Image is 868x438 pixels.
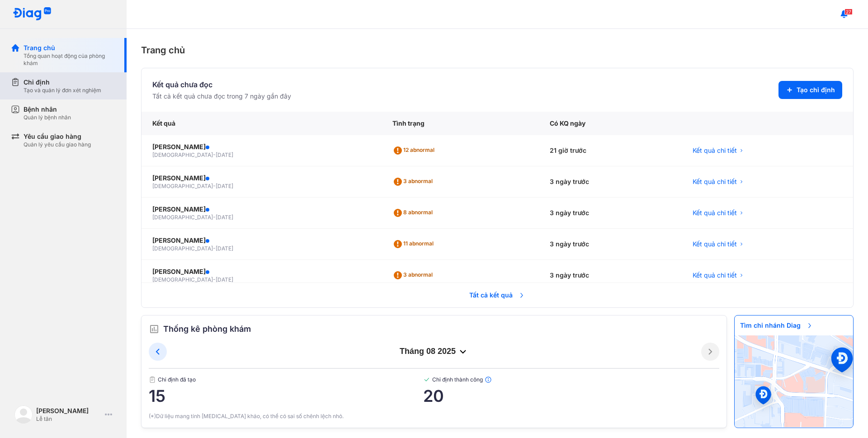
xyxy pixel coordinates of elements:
[149,412,719,420] div: (*)Dữ liệu mang tính [MEDICAL_DATA] khảo, có thể có sai số chênh lệch nhỏ.
[464,285,531,305] span: Tất cả kết quả
[216,276,233,283] span: [DATE]
[213,214,216,221] span: -
[485,376,492,383] img: info.7e716105.svg
[539,135,682,166] div: 21 giờ trước
[152,214,213,221] span: [DEMOGRAPHIC_DATA]
[693,271,737,280] span: Kết quả chi tiết
[24,78,101,87] div: Chỉ định
[213,276,216,283] span: -
[152,92,291,101] div: Tất cả kết quả chưa đọc trong 7 ngày gần đây
[392,143,438,158] div: 12 abnormal
[735,316,819,335] span: Tìm chi nhánh Diag
[539,198,682,229] div: 3 ngày trước
[539,260,682,291] div: 3 ngày trước
[152,205,371,214] div: [PERSON_NAME]
[24,43,116,52] div: Trang chủ
[152,142,371,151] div: [PERSON_NAME]
[149,387,423,405] span: 15
[152,276,213,283] span: [DEMOGRAPHIC_DATA]
[392,237,437,251] div: 11 abnormal
[216,245,233,252] span: [DATE]
[141,43,854,57] div: Trang chủ
[152,79,291,90] div: Kết quả chưa đọc
[778,81,842,99] button: Tạo chỉ định
[693,208,737,217] span: Kết quả chi tiết
[152,151,213,158] span: [DEMOGRAPHIC_DATA]
[539,112,682,135] div: Có KQ ngày
[152,236,371,245] div: [PERSON_NAME]
[423,387,719,405] span: 20
[797,85,835,94] span: Tạo chỉ định
[423,376,430,383] img: checked-green.01cc79e0.svg
[382,112,539,135] div: Tình trạng
[539,166,682,198] div: 3 ngày trước
[167,346,701,357] div: tháng 08 2025
[216,183,233,189] span: [DATE]
[149,376,156,383] img: document.50c4cfd0.svg
[24,52,116,67] div: Tổng quan hoạt động của phòng khám
[36,415,101,423] div: Lễ tân
[163,323,251,335] span: Thống kê phòng khám
[24,87,101,94] div: Tạo và quản lý đơn xét nghiệm
[213,183,216,189] span: -
[539,229,682,260] div: 3 ngày trước
[36,406,101,415] div: [PERSON_NAME]
[392,174,436,189] div: 3 abnormal
[149,324,160,334] img: order.5a6da16c.svg
[213,245,216,252] span: -
[152,245,213,252] span: [DEMOGRAPHIC_DATA]
[213,151,216,158] span: -
[13,7,52,21] img: logo
[844,9,853,15] span: 27
[423,376,719,383] span: Chỉ định thành công
[693,146,737,155] span: Kết quả chi tiết
[142,112,382,135] div: Kết quả
[24,141,91,148] div: Quản lý yêu cầu giao hàng
[149,376,423,383] span: Chỉ định đã tạo
[24,132,91,141] div: Yêu cầu giao hàng
[152,267,371,276] div: [PERSON_NAME]
[693,177,737,186] span: Kết quả chi tiết
[152,183,213,189] span: [DEMOGRAPHIC_DATA]
[24,105,71,114] div: Bệnh nhân
[216,214,233,221] span: [DATE]
[152,174,371,183] div: [PERSON_NAME]
[216,151,233,158] span: [DATE]
[24,114,71,121] div: Quản lý bệnh nhân
[14,405,33,424] img: logo
[392,268,436,283] div: 3 abnormal
[693,240,737,249] span: Kết quả chi tiết
[392,206,436,220] div: 8 abnormal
